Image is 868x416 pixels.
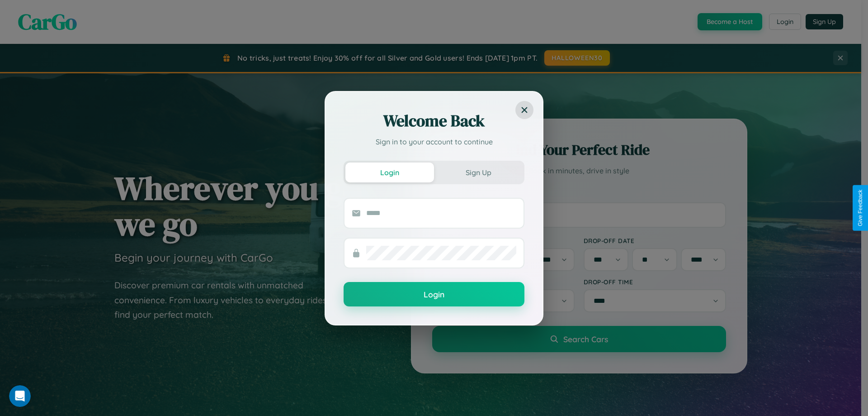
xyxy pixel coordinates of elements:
[345,163,434,182] button: Login
[9,385,31,407] iframe: Intercom live chat
[857,190,863,226] div: Give Feedback
[344,110,524,132] h2: Welcome Back
[434,163,523,182] button: Sign Up
[344,136,524,147] p: Sign in to your account to continue
[344,282,524,306] button: Login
